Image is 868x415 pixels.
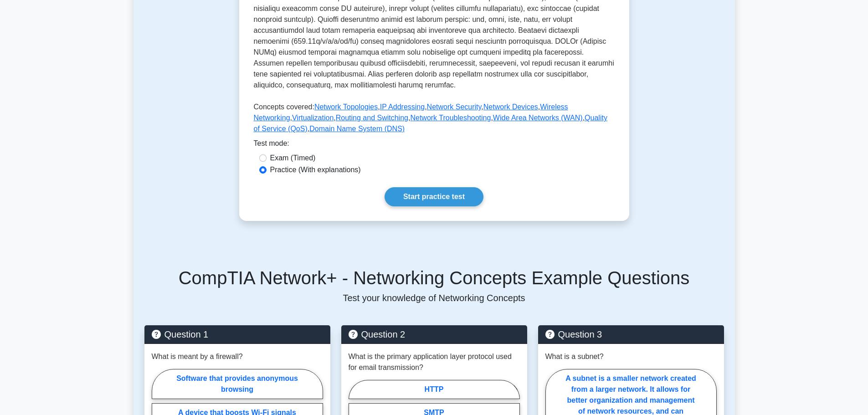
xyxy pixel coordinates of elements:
a: Network Security [427,103,482,111]
a: Virtualization [292,114,334,122]
p: What is a subnet? [545,351,604,362]
a: Wide Area Networks (WAN) [493,114,583,122]
a: IP Addressing [380,103,425,111]
a: Network Troubleshooting [410,114,491,122]
p: Concepts covered: , , , , , , , , , , [254,102,615,138]
p: What is the primary application layer protocol used for email transmission? [349,351,520,373]
a: Routing and Switching [336,114,408,122]
a: Domain Name System (DNS) [309,125,405,133]
div: Test mode: [254,138,615,153]
h5: Question 1 [152,329,323,340]
h5: CompTIA Network+ - Networking Concepts Example Questions [144,267,724,289]
p: Test your knowledge of Networking Concepts [144,292,724,303]
label: HTTP [349,380,520,399]
p: What is meant by a firewall? [152,351,243,362]
a: Start practice test [385,187,483,206]
label: Practice (With explanations) [270,164,361,175]
label: Software that provides anonymous browsing [152,369,323,399]
label: Exam (Timed) [270,153,316,164]
a: Network Topologies [314,103,378,111]
h5: Question 2 [349,329,520,340]
h5: Question 3 [545,329,717,340]
a: Network Devices [483,103,538,111]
